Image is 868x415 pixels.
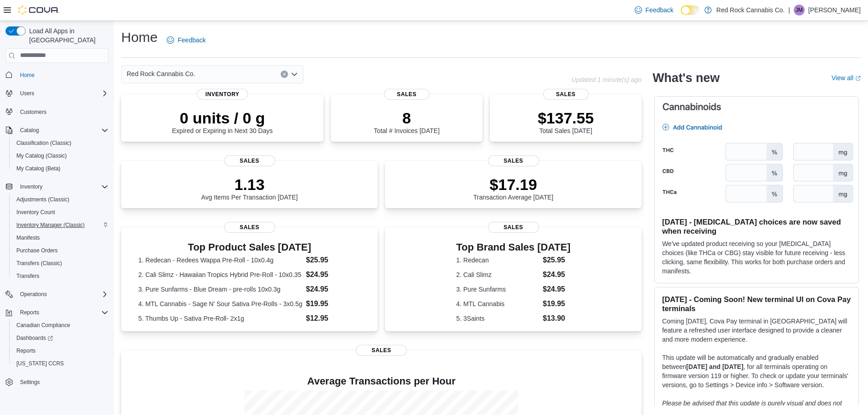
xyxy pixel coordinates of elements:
[356,345,407,356] span: Sales
[5,65,108,413] nav: Complex example
[20,127,39,134] span: Catalog
[16,152,67,159] span: My Catalog (Classic)
[13,245,108,256] span: Purchase Orders
[18,5,59,15] img: Cova
[662,295,851,313] h3: [DATE] - Coming Soon! New terminal UI on Cova Pay terminals
[138,285,302,294] dt: 3. Pure Sunfarms - Blue Dream - pre-rolls 10x0.3g
[13,271,43,282] a: Transfers
[832,74,861,82] a: View allExternal link
[543,89,589,100] span: Sales
[13,220,108,231] span: Inventory Manager (Classic)
[9,244,112,257] button: Purchase Orders
[2,87,112,100] button: Users
[13,258,66,269] a: Transfers (Classic)
[788,5,790,15] p: |
[16,69,108,81] span: Home
[127,68,195,79] span: Red Rock Cannabis Co.
[13,138,75,149] a: Classification (Classic)
[662,217,851,236] h3: [DATE] - [MEDICAL_DATA] choices are now saved when receiving
[201,175,298,194] p: 1.13
[16,234,40,241] span: Manifests
[488,222,539,233] span: Sales
[9,257,112,270] button: Transfers (Classic)
[16,289,51,300] button: Operations
[13,150,71,161] a: My Catalog (Classic)
[13,163,108,174] span: My Catalog (Beta)
[172,109,273,127] p: 0 units / 0 g
[662,239,851,276] p: We've updated product receiving so your [MEDICAL_DATA] choices (like THCa or CBG) stay visible fo...
[2,105,112,118] button: Customers
[13,232,108,243] span: Manifests
[13,207,59,218] a: Inventory Count
[13,207,108,218] span: Inventory Count
[16,307,43,318] button: Reports
[138,256,302,265] dt: 1. Redecan - Redees Wappa Pre-Roll - 10x0.4g
[20,309,39,316] span: Reports
[26,26,108,45] span: Load All Apps in [GEOGRAPHIC_DATA]
[138,242,360,253] h3: Top Product Sales [DATE]
[13,138,108,149] span: Classification (Classic)
[646,5,673,15] span: Feedback
[13,358,67,369] a: [US_STATE] CCRS
[13,271,108,282] span: Transfers
[571,76,642,83] p: Updated 1 minute(s) ago
[291,71,298,78] button: Open list of options
[681,15,681,15] span: Dark Mode
[121,28,158,46] h1: Home
[9,332,112,344] a: Dashboards
[374,109,439,127] p: 8
[2,180,112,193] button: Inventory
[16,289,108,300] span: Operations
[662,353,851,389] p: This update will be automatically and gradually enabled between , for all terminals operating on ...
[2,306,112,319] button: Reports
[9,357,112,370] button: [US_STATE] CCRS
[16,181,108,192] span: Inventory
[13,245,62,256] a: Purchase Orders
[13,232,43,243] a: Manifests
[855,76,861,81] svg: External link
[473,175,554,194] p: $17.19
[456,256,539,265] dt: 1. Redecan
[16,377,43,388] a: Settings
[13,345,108,356] span: Reports
[16,139,72,147] span: Classification (Classic)
[456,314,539,323] dt: 5. 3Saints
[716,5,785,15] p: Red Rock Cannabis Co.
[13,345,39,356] a: Reports
[13,194,108,205] span: Adjustments (Classic)
[16,272,39,280] span: Transfers
[13,150,108,161] span: My Catalog (Classic)
[9,344,112,357] button: Reports
[543,284,570,295] dd: $24.95
[543,269,570,280] dd: $24.95
[306,313,361,324] dd: $12.95
[13,258,108,269] span: Transfers (Classic)
[178,36,205,45] span: Feedback
[2,288,112,301] button: Operations
[488,155,539,166] span: Sales
[20,108,46,116] span: Customers
[16,88,38,99] button: Users
[16,165,61,172] span: My Catalog (Beta)
[20,72,35,79] span: Home
[9,231,112,244] button: Manifests
[16,260,62,267] span: Transfers (Classic)
[172,109,273,134] div: Expired or Expiring in Next 30 Days
[13,358,108,369] span: Washington CCRS
[306,255,361,266] dd: $25.95
[681,5,700,15] input: Dark Mode
[538,109,594,134] div: Total Sales [DATE]
[384,89,430,100] span: Sales
[686,363,743,370] strong: [DATE] and [DATE]
[16,88,108,99] span: Users
[16,181,46,192] button: Inventory
[13,320,74,331] a: Canadian Compliance
[13,333,108,343] span: Dashboards
[201,175,298,201] div: Avg Items Per Transaction [DATE]
[20,183,42,190] span: Inventory
[456,270,539,279] dt: 2. Cali Slimz
[808,5,861,15] p: [PERSON_NAME]
[16,196,69,203] span: Adjustments (Classic)
[138,314,302,323] dt: 5. Thumbs Up - Sativa Pre-Roll- 2x1g
[281,71,288,78] button: Clear input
